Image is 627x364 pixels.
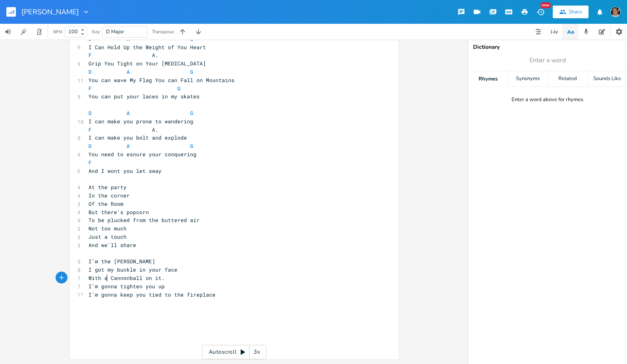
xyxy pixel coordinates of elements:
span: A [127,142,130,149]
span: To be plucked from the buttered air [88,216,200,224]
span: F [88,126,92,133]
div: Key [92,29,100,34]
span: I can make you prone to wandering [88,118,193,125]
span: Enter a word [529,56,566,65]
span: G [190,68,193,75]
div: BPM [53,30,62,34]
span: G [190,35,193,42]
span: But there's popcorn [88,209,149,216]
div: Dictionary [473,44,622,50]
span: D [88,109,92,117]
span: With a Cannonball on it. [88,274,165,282]
div: Enter a word above for rhymes. [512,96,584,103]
span: D [88,142,92,149]
div: Sounds Like [588,71,627,87]
span: D [88,68,92,75]
div: 3x [250,345,264,359]
span: I'm gonna keep you tied to the fireplace [88,291,215,298]
div: Rhymes [468,71,508,87]
span: And we'll share [88,241,136,249]
span: F [88,52,92,59]
span: I'm gonna tighten you up [88,283,165,290]
span: A [127,35,130,42]
span: Just a touch [88,233,127,240]
span: G [190,142,193,149]
button: New [533,5,548,19]
div: Related [548,71,587,87]
span: I Can Hold Up the Weight of You Heart [88,44,206,51]
span: You can put your laces in my skates [88,93,200,100]
span: D Major [106,28,124,35]
span: G [177,85,181,92]
span: A [127,68,130,75]
span: Not too much [88,225,127,232]
span: You can wave My Flag You can Fall on Mountains [88,77,235,84]
div: Synonyms [508,71,547,87]
div: Share [569,8,582,15]
span: D [88,35,92,42]
span: I'm the [PERSON_NAME] [88,258,155,265]
span: At the party [88,184,127,191]
span: I can make you bolt and explode [88,134,187,141]
span: A. [88,126,171,133]
span: And I wont you let sway [88,167,162,174]
div: Transpose [152,29,174,34]
div: Autoscroll [202,345,266,359]
div: New [540,2,551,8]
span: A. [88,52,196,59]
span: Grip You Tight on Your [MEDICAL_DATA] [88,60,206,67]
span: In the corner [88,192,130,199]
span: A [127,109,130,117]
span: You need to esnure your conquering [88,151,196,158]
span: F [88,85,92,92]
span: F [88,159,92,166]
img: John Pick [610,7,621,17]
span: G [190,109,193,117]
button: Share [553,6,589,18]
span: [PERSON_NAME] [21,8,79,15]
span: I got my buckle in your face [88,266,177,273]
span: Of the Room [88,200,123,207]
